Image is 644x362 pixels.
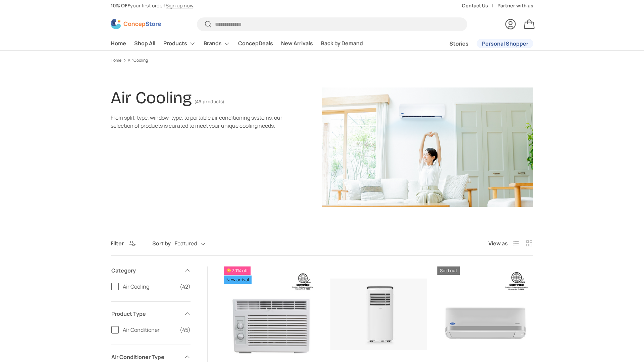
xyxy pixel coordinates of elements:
img: Air Cooling | ConcepStore [322,87,533,207]
h1: Air Cooling [111,88,192,108]
a: Brands [204,37,230,50]
a: Personal Shopper [477,39,533,48]
summary: Product Type [111,302,191,326]
label: Sort by [152,239,175,247]
span: Filter [111,240,124,247]
span: New arrival [224,276,252,284]
span: (42) [180,283,191,291]
span: 30% off [224,266,251,275]
a: Stories [449,37,469,50]
span: Featured [175,240,197,247]
span: Air Conditioner Type [111,353,180,361]
a: Products [163,37,196,50]
img: ConcepStore [111,19,161,29]
a: Shop All [134,37,155,50]
strong: 10% OFF [111,2,130,9]
button: Filter [111,240,136,247]
a: Partner with us [497,2,533,9]
a: Sign up now [166,2,193,9]
a: New Arrivals [281,37,313,50]
a: Home [111,58,121,62]
a: Air Cooling [128,58,148,62]
nav: Secondary [433,37,533,50]
summary: Brands [200,37,234,50]
span: Air Conditioner [123,326,176,334]
span: Air Cooling [123,283,176,291]
span: (45) [180,326,191,334]
a: Home [111,37,126,50]
summary: Products [159,37,200,50]
summary: Category [111,258,191,283]
a: Contact Us [462,2,497,9]
span: Category [111,266,180,275]
div: From split-type, window-type, to portable air conditioning systems, our selection of products is ... [111,114,284,130]
button: Featured [175,238,219,249]
a: ConcepDeals [238,37,273,50]
span: Personal Shopper [482,41,528,46]
a: Back by Demand [321,37,363,50]
p: your first order! . [111,2,195,9]
span: Product Type [111,310,180,318]
span: View as [488,239,508,247]
nav: Breadcrumbs [111,57,533,63]
nav: Primary [111,37,363,50]
span: Sold out [437,266,460,275]
span: (45 products) [195,99,224,105]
